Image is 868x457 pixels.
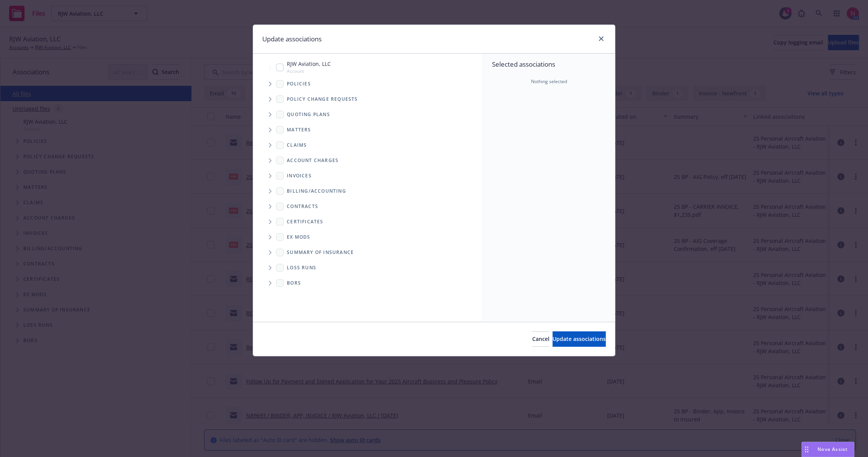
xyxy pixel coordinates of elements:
span: Policies [287,82,311,86]
span: Invoices [287,174,312,178]
a: close [597,34,606,43]
span: Loss Runs [287,265,316,270]
span: Account charges [287,158,338,163]
span: Claims [287,143,307,147]
button: Update associations [553,331,606,347]
button: Cancel [532,331,549,347]
div: Drag to move [802,442,811,457]
button: Nova Assist [801,442,854,457]
span: Nova Assist [817,446,848,452]
h1: Update associations [262,34,322,44]
span: Account [287,68,331,74]
span: RJW Aviation, LLC [287,60,331,68]
span: Ex Mods [287,235,310,239]
span: Policy change requests [287,97,358,102]
span: Quoting plans [287,112,330,117]
span: Matters [287,128,311,132]
span: Selected associations [492,60,606,69]
span: Cancel [532,335,549,342]
div: Folder Tree Example [253,183,482,291]
span: Update associations [553,335,606,342]
span: Billing/Accounting [287,189,346,193]
span: BORs [287,281,301,285]
span: Nothing selected [531,78,567,85]
span: Contracts [287,204,318,209]
div: Tree Example [253,58,482,183]
span: Summary of insurance [287,250,354,255]
span: Certificates [287,219,323,224]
